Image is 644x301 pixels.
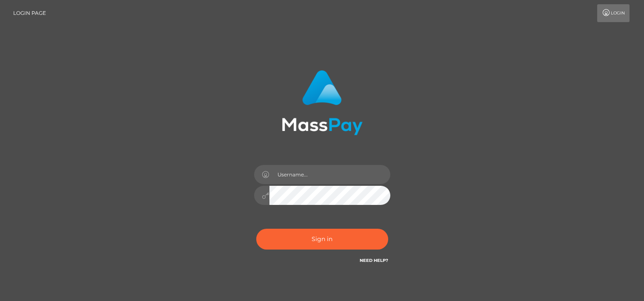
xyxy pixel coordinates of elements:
input: Username... [269,165,390,184]
a: Need Help? [360,258,388,263]
a: Login Page [13,4,46,22]
button: Sign in [256,229,388,250]
a: Login [597,4,630,22]
img: MassPay Login [282,70,363,135]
